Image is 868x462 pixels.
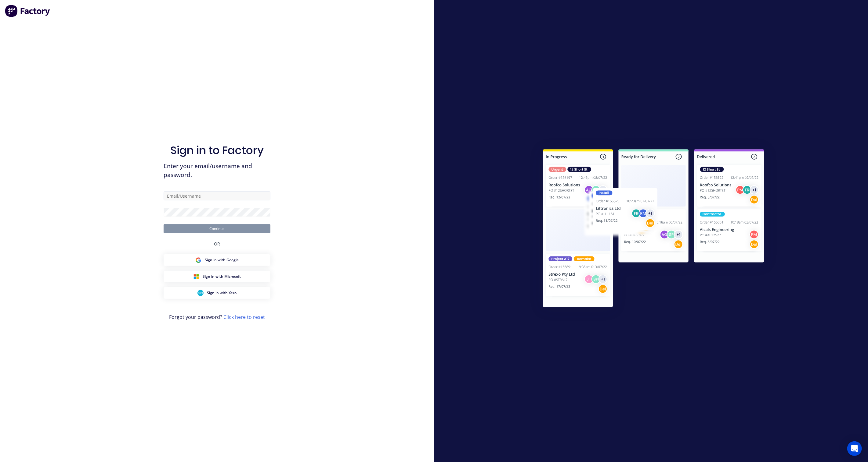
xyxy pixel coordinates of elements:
[223,314,265,320] a: Click here to reset
[169,313,265,321] span: Forgot your password?
[164,254,270,266] button: Google Sign inSign in with Google
[164,224,270,233] button: Continue
[5,5,51,17] img: Factory
[530,137,778,322] img: Sign in
[193,273,199,280] img: Microsoft Sign in
[164,287,270,299] button: Xero Sign inSign in with Xero
[203,274,241,279] span: Sign in with Microsoft
[197,290,204,296] img: Xero Sign in
[195,257,201,263] img: Google Sign in
[207,290,237,296] span: Sign in with Xero
[847,441,862,456] div: Open Intercom Messenger
[214,233,220,254] div: OR
[170,144,264,157] h1: Sign in to Factory
[164,191,270,200] input: Email/Username
[164,162,270,179] span: Enter your email/username and password.
[205,257,239,263] span: Sign in with Google
[164,271,270,282] button: Microsoft Sign inSign in with Microsoft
